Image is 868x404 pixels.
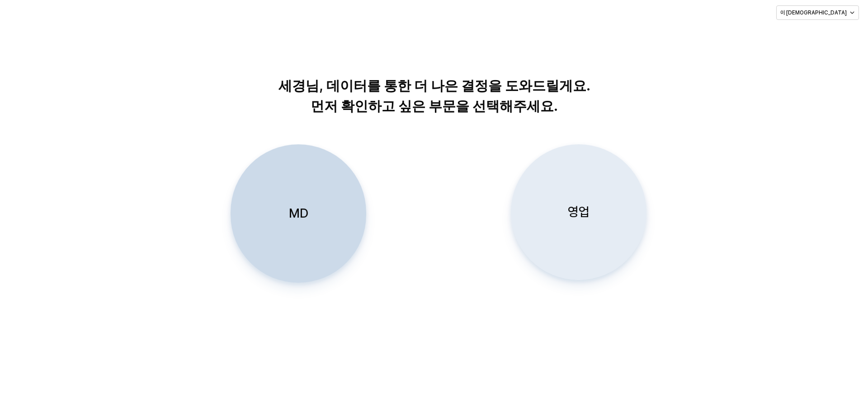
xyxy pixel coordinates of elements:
[511,144,646,280] button: 영업
[203,76,665,116] p: 세경님, 데이터를 통한 더 나은 결정을 도와드릴게요. 먼저 확인하고 싶은 부문을 선택해주세요.
[568,204,590,220] p: 영업
[776,5,859,20] button: 이 [DEMOGRAPHIC_DATA]
[780,9,847,16] p: 이 [DEMOGRAPHIC_DATA]
[231,144,366,283] button: MD
[289,205,308,222] p: MD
